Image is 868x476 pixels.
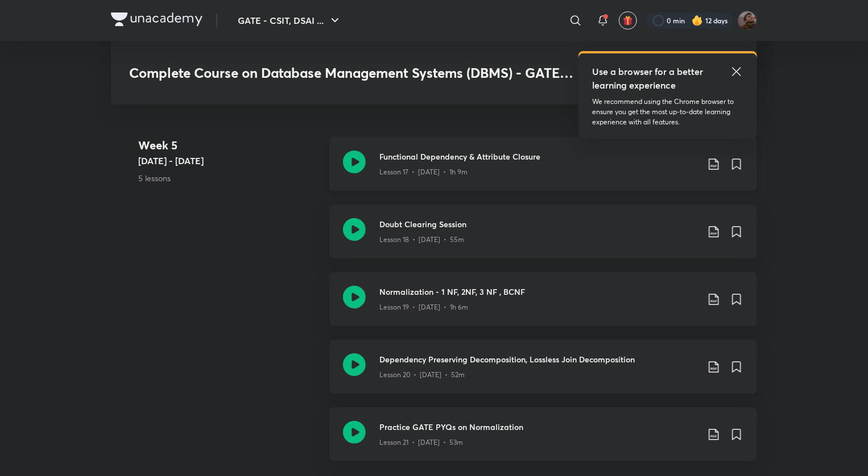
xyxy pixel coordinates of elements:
img: streak [692,15,703,26]
h3: Doubt Clearing Session [379,218,698,230]
h5: Use a browser for a better learning experience [592,65,705,92]
p: We recommend using the Chrome browser to ensure you get the most up-to-date learning experience w... [592,97,743,127]
img: avatar [623,15,633,26]
h5: [DATE] - [DATE] [138,154,320,168]
p: 5 lessons [138,172,320,184]
h3: Dependency Preserving Decomposition, Lossless Join Decomposition [379,353,698,365]
img: Company Logo [111,12,202,26]
h3: Complete Course on Database Management Systems (DBMS) - GATE 2025/26 [129,65,574,81]
a: Company Logo [111,12,202,29]
p: Lesson 21 • [DATE] • 53m [379,437,463,448]
img: Suryansh Singh [738,11,757,30]
a: Doubt Clearing SessionLesson 18 • [DATE] • 55m [329,204,757,272]
a: Practice GATE PYQs on NormalizationLesson 21 • [DATE] • 53m [329,407,757,475]
h3: Functional Dependency & Attribute Closure [379,151,698,162]
p: Lesson 19 • [DATE] • 1h 6m [379,302,468,312]
h4: Week 5 [138,137,320,154]
button: avatar [619,11,637,30]
a: Functional Dependency & Attribute ClosureLesson 17 • [DATE] • 1h 9m [329,137,757,204]
button: GATE - CSIT, DSAI ... [231,9,349,32]
h3: Practice GATE PYQs on Normalization [379,421,698,433]
p: Lesson 18 • [DATE] • 55m [379,235,464,245]
a: Dependency Preserving Decomposition, Lossless Join DecompositionLesson 20 • [DATE] • 52m [329,340,757,407]
h3: Normalization - 1 NF, 2NF, 3 NF , BCNF [379,286,698,298]
a: Normalization - 1 NF, 2NF, 3 NF , BCNFLesson 19 • [DATE] • 1h 6m [329,272,757,340]
p: Lesson 20 • [DATE] • 52m [379,370,465,380]
p: Lesson 17 • [DATE] • 1h 9m [379,167,468,177]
